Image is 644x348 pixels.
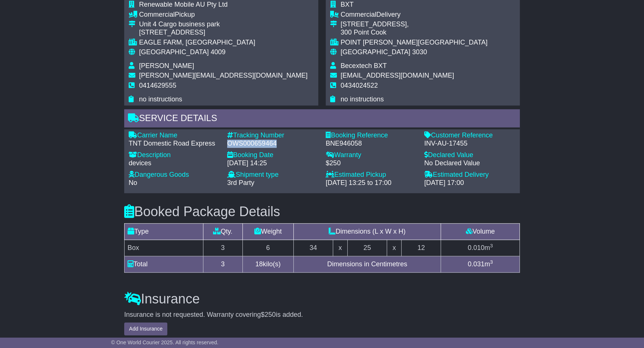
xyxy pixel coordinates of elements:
div: [DATE] 17:00 [424,179,515,187]
td: Dimensions in Centimetres [293,256,441,273]
span: [GEOGRAPHIC_DATA] [341,48,410,56]
span: Commercial [341,11,376,18]
td: Weight [242,224,293,240]
div: INV-AU-17455 [424,140,515,148]
span: Becextech BXT [341,62,387,69]
span: Commercial [139,11,175,18]
span: [GEOGRAPHIC_DATA] [139,48,209,56]
div: Delivery [341,11,487,19]
button: Add Insurance [124,322,167,335]
div: Warranty [326,151,417,159]
span: no instructions [139,95,182,103]
div: Carrier Name [129,131,220,140]
div: Pickup [139,11,307,19]
span: 3rd Party [227,179,254,186]
div: Insurance is not requested. Warranty covering is added. [124,311,520,319]
div: Estimated Pickup [326,171,417,179]
td: Volume [441,224,520,240]
span: $250 [261,311,276,318]
div: [STREET_ADDRESS] [139,29,307,37]
td: Box [125,240,203,256]
div: [DATE] 13:25 to 17:00 [326,179,417,187]
div: [DATE] 14:25 [227,159,318,168]
div: Booking Reference [326,131,417,140]
div: BNE946058 [326,140,417,148]
span: 0.031 [468,260,484,268]
div: No Declared Value [424,159,515,168]
h3: Insurance [124,292,520,306]
div: devices [129,159,220,168]
span: no instructions [341,95,384,103]
span: 3030 [412,48,427,56]
td: 25 [348,240,387,256]
div: Booking Date [227,151,318,159]
td: 6 [242,240,293,256]
div: EAGLE FARM, [GEOGRAPHIC_DATA] [139,39,307,47]
td: Qty. [203,224,242,240]
span: Renewable Mobile AU Pty Ltd [139,1,228,8]
sup: 3 [490,259,493,265]
td: 3 [203,256,242,273]
div: Shipment type [227,171,318,179]
div: Service Details [124,109,520,129]
span: [EMAIL_ADDRESS][DOMAIN_NAME] [341,72,454,79]
div: Declared Value [424,151,515,159]
div: Customer Reference [424,131,515,140]
span: © One World Courier 2025. All rights reserved. [111,339,219,345]
td: Dimensions (L x W x H) [293,224,441,240]
span: 18 [255,260,263,268]
td: Type [125,224,203,240]
td: x [387,240,401,256]
span: 0414629555 [139,82,176,89]
td: Total [125,256,203,273]
td: m [441,240,520,256]
sup: 3 [490,243,493,248]
td: x [333,240,347,256]
span: No [129,179,137,186]
div: Tracking Number [227,131,318,140]
div: OWS000659464 [227,140,318,148]
h3: Booked Package Details [124,204,520,219]
div: $250 [326,159,417,168]
div: Unit 4 Cargo business park [139,20,307,29]
div: 300 Point Cook [341,29,487,37]
span: 0434024522 [341,82,378,89]
div: Description [129,151,220,159]
div: Estimated Delivery [424,171,515,179]
td: m [441,256,520,273]
span: [PERSON_NAME] [139,62,194,69]
td: kilo(s) [242,256,293,273]
span: 4009 [210,48,225,56]
div: [STREET_ADDRESS], [341,20,487,29]
td: 12 [402,240,441,256]
span: BXT [341,1,354,8]
td: 34 [293,240,333,256]
div: TNT Domestic Road Express [129,140,220,148]
div: POINT [PERSON_NAME][GEOGRAPHIC_DATA] [341,39,487,47]
div: Dangerous Goods [129,171,220,179]
td: 3 [203,240,242,256]
span: 0.010 [468,244,484,251]
span: [PERSON_NAME][EMAIL_ADDRESS][DOMAIN_NAME] [139,72,307,79]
